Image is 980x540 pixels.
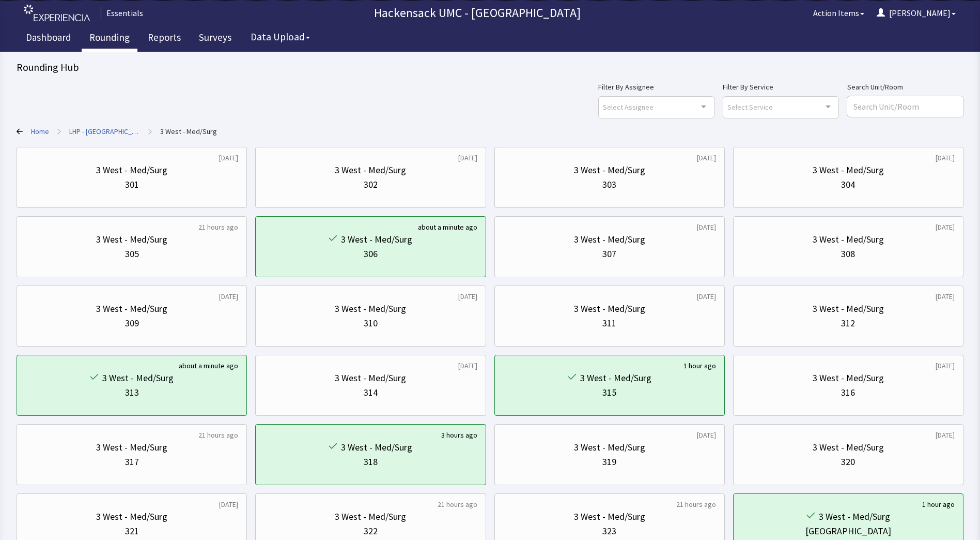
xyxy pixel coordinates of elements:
[574,232,645,247] div: 3 West - Med/Surg
[936,222,955,232] div: [DATE]
[335,302,406,316] div: 3 West - Med/Surg
[140,26,189,52] a: Reports
[602,524,616,538] div: 323
[125,247,139,261] div: 305
[160,126,217,137] a: 3 West - Med/Surg
[602,316,616,331] div: 311
[125,385,139,400] div: 313
[841,385,855,400] div: 316
[31,126,49,137] a: Home
[458,361,477,371] div: [DATE]
[96,302,167,316] div: 3 West - Med/Surg
[364,524,378,538] div: 322
[807,3,870,23] button: Action Items
[727,101,773,113] span: Select Service
[364,247,378,261] div: 306
[574,163,645,177] div: 3 West - Med/Surg
[69,126,140,137] a: LHP - Pascack Valley
[341,440,412,455] div: 3 West - Med/Surg
[813,302,884,316] div: 3 West - Med/Surg
[198,222,238,232] div: 21 hours ago
[574,440,645,455] div: 3 West - Med/Surg
[364,385,378,400] div: 314
[847,81,963,93] label: Search Unit/Room
[458,291,477,302] div: [DATE]
[723,81,839,93] label: Filter By Service
[458,153,477,163] div: [DATE]
[364,455,378,469] div: 318
[101,7,143,19] div: Essentials
[24,5,90,22] img: experiencia_logo.png
[602,247,616,261] div: 307
[841,177,855,192] div: 304
[125,316,139,331] div: 309
[602,177,616,192] div: 303
[179,361,238,371] div: about a minute ago
[191,26,239,52] a: Surveys
[841,455,855,469] div: 320
[219,153,238,163] div: [DATE]
[697,153,716,163] div: [DATE]
[17,60,963,74] div: Rounding Hub
[841,247,855,261] div: 308
[841,316,855,331] div: 312
[198,430,238,440] div: 21 hours ago
[813,232,884,247] div: 3 West - Med/Surg
[219,291,238,302] div: [DATE]
[697,291,716,302] div: [DATE]
[364,316,378,331] div: 310
[870,3,962,23] button: [PERSON_NAME]
[697,222,716,232] div: [DATE]
[580,371,651,385] div: 3 West - Med/Surg
[574,509,645,524] div: 3 West - Med/Surg
[125,177,139,192] div: 301
[813,371,884,385] div: 3 West - Med/Surg
[96,509,167,524] div: 3 West - Med/Surg
[813,163,884,177] div: 3 West - Med/Surg
[602,455,616,469] div: 319
[602,385,616,400] div: 315
[341,232,412,247] div: 3 West - Med/Surg
[441,430,477,440] div: 3 hours ago
[438,499,477,509] div: 21 hours ago
[244,27,316,47] button: Data Upload
[805,524,891,538] div: [GEOGRAPHIC_DATA]
[683,361,716,371] div: 1 hour ago
[936,361,955,371] div: [DATE]
[936,291,955,302] div: [DATE]
[364,177,378,192] div: 302
[676,499,716,509] div: 21 hours ago
[936,153,955,163] div: [DATE]
[125,524,139,538] div: 321
[96,440,167,455] div: 3 West - Med/Surg
[148,121,152,142] span: >
[102,371,174,385] div: 3 West - Med/Surg
[335,371,406,385] div: 3 West - Med/Surg
[697,430,716,440] div: [DATE]
[147,5,807,21] p: Hackensack UMC - [GEOGRAPHIC_DATA]
[936,430,955,440] div: [DATE]
[574,302,645,316] div: 3 West - Med/Surg
[82,26,137,52] a: Rounding
[125,455,139,469] div: 317
[335,509,406,524] div: 3 West - Med/Surg
[922,499,955,509] div: 1 hour ago
[57,121,61,142] span: >
[418,222,477,232] div: about a minute ago
[219,499,238,509] div: [DATE]
[603,101,654,113] span: Select Assignee
[819,509,890,524] div: 3 West - Med/Surg
[335,163,406,177] div: 3 West - Med/Surg
[598,81,714,93] label: Filter By Assignee
[847,96,963,117] input: Search Unit/Room
[813,440,884,455] div: 3 West - Med/Surg
[18,26,79,52] a: Dashboard
[96,163,167,177] div: 3 West - Med/Surg
[96,232,167,247] div: 3 West - Med/Surg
